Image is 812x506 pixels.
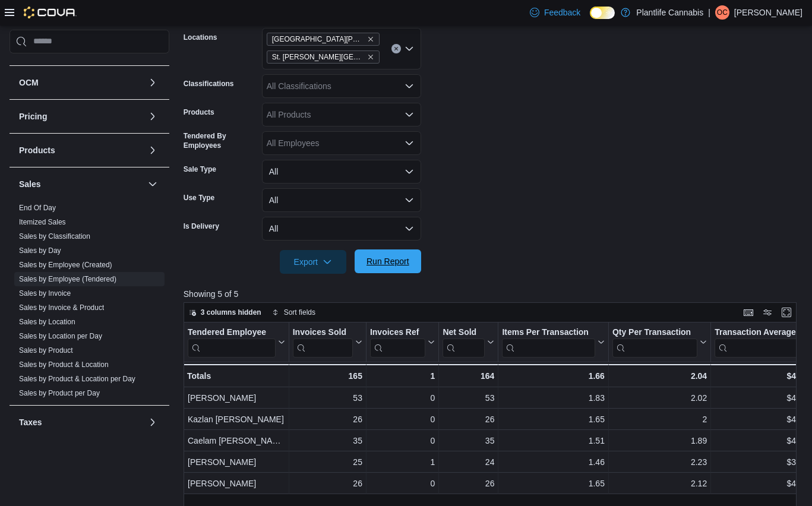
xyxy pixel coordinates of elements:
div: Orianna Christensen [715,5,729,20]
div: Sales [10,201,169,405]
div: Qty Per Transaction [612,327,697,338]
a: Sales by Invoice & Product [19,303,104,312]
button: All [262,217,421,241]
button: Open list of options [405,138,414,148]
button: Products [146,143,160,157]
div: $44.16 [715,391,812,405]
input: Dark Mode [590,7,615,19]
h3: Taxes [19,416,42,428]
a: Sales by Location per Day [19,332,102,340]
div: $44.92 [715,476,812,491]
h3: Products [19,144,55,156]
div: Invoices Sold [292,327,352,357]
button: Net Sold [443,327,494,357]
a: Sales by Product per Day [19,389,100,397]
a: Sales by Day [19,246,61,255]
div: 2.04 [612,369,707,383]
a: Sales by Employee (Tendered) [19,275,116,283]
p: [PERSON_NAME] [734,5,802,20]
div: 164 [443,369,494,383]
button: Keyboard shortcuts [741,305,756,320]
h3: Sales [19,178,41,190]
a: Sales by Invoice [19,289,71,298]
span: St. Albert - Jensen Lakes [267,50,380,64]
label: Locations [184,33,217,42]
span: Feedback [544,7,580,18]
a: Sales by Product & Location [19,360,109,369]
span: Sales by Product & Location per Day [19,374,135,384]
span: [GEOGRAPHIC_DATA][PERSON_NAME] [272,33,365,45]
h3: OCM [19,77,39,88]
button: 3 columns hidden [184,305,266,320]
button: Open list of options [405,81,414,91]
span: Sales by Product & Location [19,360,109,369]
a: Sales by Classification [19,232,90,241]
label: Tendered By Employees [184,131,257,150]
button: Run Report [355,249,421,273]
p: Showing 5 of 5 [184,288,802,300]
div: Net Sold [443,327,485,338]
div: [PERSON_NAME] [188,476,285,491]
span: Sales by Product [19,346,73,355]
div: 1 [370,455,435,469]
span: Run Report [366,255,409,267]
span: Itemized Sales [19,217,66,227]
span: 3 columns hidden [201,308,261,317]
h3: Pricing [19,110,47,122]
div: 1.83 [502,391,605,405]
a: Feedback [525,1,585,24]
button: OCM [19,77,143,88]
div: Tendered Employee [188,327,276,357]
span: Sales by Location [19,317,75,327]
div: 2 [612,412,707,426]
div: 2.02 [612,391,707,405]
div: $41.73 [715,412,812,426]
span: Sales by Employee (Tendered) [19,274,116,284]
label: Use Type [184,193,214,203]
button: Items Per Transaction [502,327,605,357]
button: Pricing [146,109,160,124]
button: All [262,160,421,184]
span: Sales by Product per Day [19,388,100,398]
div: [PERSON_NAME] [188,455,285,469]
div: 35 [292,434,362,448]
span: OC [717,5,728,20]
div: $49.52 [715,434,812,448]
div: 26 [292,412,362,426]
div: Net Sold [443,327,485,357]
div: 26 [443,412,494,426]
div: 1 [370,369,435,383]
div: Kazlan [PERSON_NAME] [188,412,285,426]
div: 26 [292,476,362,491]
button: Enter fullscreen [779,305,794,320]
span: Sales by Employee (Created) [19,260,112,270]
div: Totals [187,369,285,383]
button: Open list of options [405,110,414,119]
span: St. [PERSON_NAME][GEOGRAPHIC_DATA] [272,51,365,63]
span: Sales by Location per Day [19,331,102,341]
button: Sort fields [267,305,320,320]
button: Sales [19,178,143,190]
button: Display options [760,305,775,320]
button: Transaction Average [715,327,812,357]
button: Taxes [146,415,160,429]
button: Taxes [19,416,143,428]
div: 1.65 [502,476,605,491]
label: Products [184,107,214,117]
div: [PERSON_NAME] [188,391,285,405]
span: St. Albert - Erin Ridge [267,33,380,46]
div: Items Per Transaction [502,327,595,357]
div: Invoices Ref [370,327,425,357]
button: All [262,188,421,212]
p: | [708,5,710,20]
button: Open list of options [405,44,414,53]
div: 1.89 [612,434,707,448]
a: Sales by Product [19,346,73,355]
div: 0 [370,412,435,426]
button: Remove St. Albert - Erin Ridge from selection in this group [367,36,374,43]
div: 2.23 [612,455,707,469]
div: Items Per Transaction [502,327,595,338]
button: Invoices Ref [370,327,435,357]
div: 53 [292,391,362,405]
